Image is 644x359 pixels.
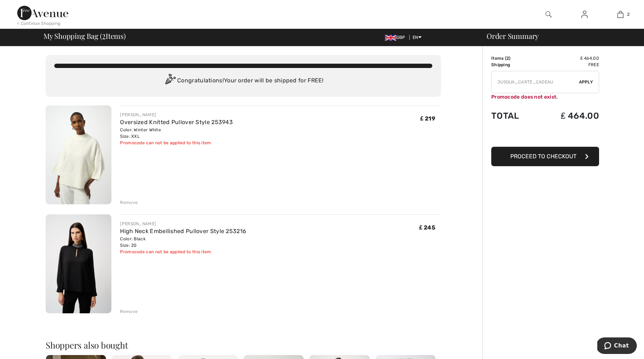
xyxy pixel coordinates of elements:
[491,128,599,144] iframe: PayPal
[420,115,435,122] span: ₤ 219
[46,341,441,349] h2: Shoppers also bought
[506,56,509,61] span: 2
[46,105,111,204] img: Oversized Knitted Pullover Style 253943
[597,337,637,355] iframe: Opens a widget where you can chat to one of our agents
[120,127,233,140] div: Color: Winter White Size: XXL
[120,140,233,146] div: Promocode can not be applied to this item
[492,71,579,93] input: Promo code
[163,74,177,88] img: Congratulation2.svg
[17,20,61,27] div: < Continue Shopping
[491,104,537,128] td: Total
[510,153,576,160] span: Proceed to Checkout
[17,6,68,20] img: 1ère Avenue
[120,236,246,249] div: Color: Black Size: 20
[120,228,246,235] a: High Neck Embellished Pullover Style 253216
[120,119,233,126] a: Oversized Knitted Pullover Style 253943
[102,31,106,40] span: 2
[43,32,126,40] span: My Shopping Bag ( Items)
[617,10,624,19] img: My Bag
[491,93,599,101] div: Promocode does not exist.
[120,221,246,227] div: [PERSON_NAME]
[576,10,593,19] a: Sign In
[627,11,630,18] span: 2
[581,10,588,19] img: My Info
[537,62,599,68] td: Free
[120,199,138,206] div: Remove
[537,55,599,62] td: ₤ 464.00
[478,32,640,40] div: Order Summary
[385,35,396,41] img: UK Pound
[603,10,638,19] a: 2
[46,214,111,313] img: High Neck Embellished Pullover Style 253216
[579,79,593,85] span: Apply
[120,308,138,315] div: Remove
[120,249,246,255] div: Promocode can not be applied to this item
[491,55,537,62] td: Items ( )
[537,104,599,128] td: ₤ 464.00
[385,35,408,40] span: GBP
[413,35,422,40] span: EN
[491,147,599,166] button: Proceed to Checkout
[491,62,537,68] td: Shipping
[419,224,435,231] span: ₤ 245
[54,74,432,88] div: Congratulations! Your order will be shipped for FREE!
[546,10,552,19] img: search the website
[120,112,233,118] div: [PERSON_NAME]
